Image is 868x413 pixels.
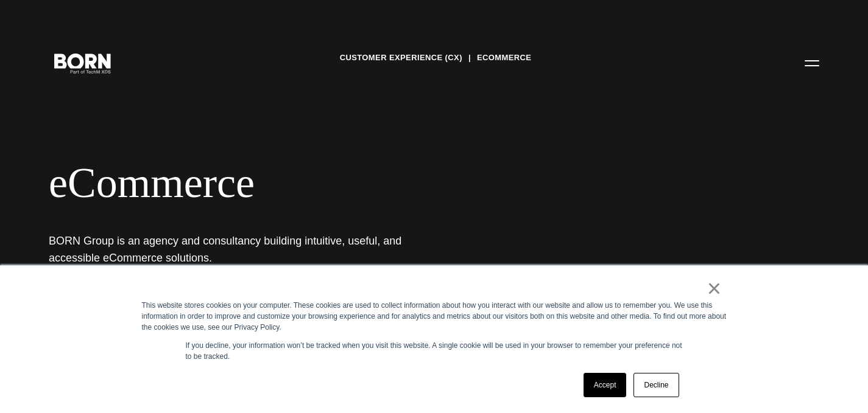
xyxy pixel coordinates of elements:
[49,158,743,208] div: eCommerce
[633,373,679,397] a: Decline
[142,300,727,333] div: This website stores cookies on your computer. These cookies are used to collect information about...
[186,340,683,362] p: If you decline, your information won’t be tracked when you visit this website. A single cookie wi...
[584,373,627,397] a: Accept
[49,232,414,266] h1: BORN Group is an agency and consultancy building intuitive, useful, and accessible eCommerce solu...
[707,283,722,294] a: ×
[797,50,827,75] button: Open
[477,49,531,67] a: eCommerce
[340,49,462,67] a: Customer Experience (CX)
